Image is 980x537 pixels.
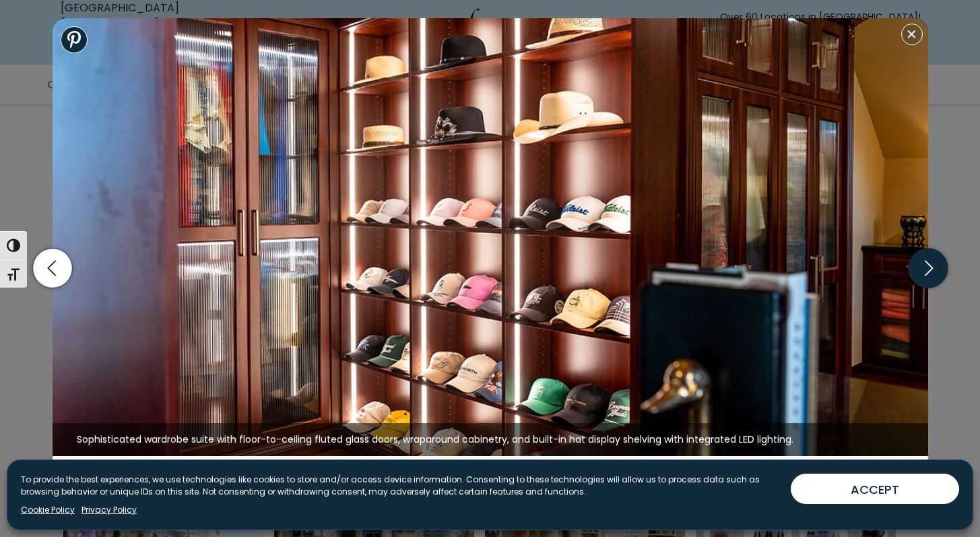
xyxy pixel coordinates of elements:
[53,423,928,457] figcaption: Sophisticated wardrobe suite with floor-to-ceiling fluted glass doors, wraparound cabinetry, and ...
[791,474,959,504] button: ACCEPT
[81,504,137,516] a: Privacy Policy
[21,504,75,516] a: Cookie Policy
[53,18,928,456] img: Sophisticated wardrobe suite with floor-to-ceiling fluted glass doors, wraparound cabinetry, and ...
[901,24,923,45] button: Close modal
[61,26,88,53] a: Share to Pinterest
[21,474,780,498] p: To provide the best experiences, we use technologies like cookies to store and/or access device i...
